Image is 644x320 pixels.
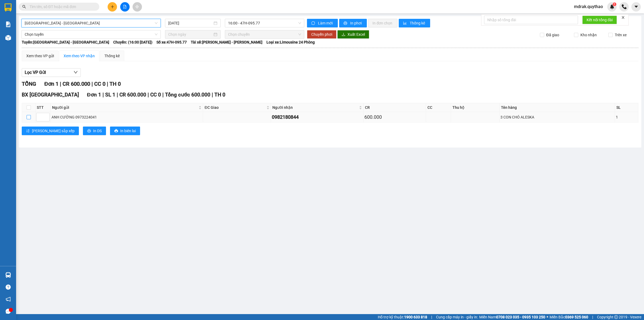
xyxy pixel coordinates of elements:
span: Miền Nam [479,314,545,320]
th: Tên hàng [500,103,615,112]
th: STT [35,103,51,112]
span: 1 [613,2,615,6]
span: Kho nhận [578,32,599,38]
span: | [212,92,213,98]
span: download [342,33,345,37]
span: [PERSON_NAME] sắp xếp [32,128,75,134]
span: CR 600.000 [63,81,90,87]
span: Đơn 1 [87,92,101,98]
span: sync [311,21,316,26]
span: notification [6,297,11,302]
img: solution-icon [5,21,11,27]
strong: 0369 525 060 [565,315,588,319]
input: Tìm tên, số ĐT hoặc mã đơn [30,4,93,10]
span: | [162,92,164,98]
div: Thống kê [104,53,120,59]
span: file-add [123,5,127,9]
th: SL [615,103,638,112]
b: Tuyến: [GEOGRAPHIC_DATA] - [GEOGRAPHIC_DATA] [22,40,109,44]
span: Làm mới [318,20,334,26]
button: In đơn chọn [368,19,397,27]
span: | [103,92,104,98]
span: down [74,70,78,74]
div: 3 CON CHÓ ALESKA [500,114,614,120]
span: Số xe: 47H-095.77 [156,39,187,45]
img: icon-new-feature [610,4,614,9]
span: Cung cấp máy in - giấy in: [436,314,478,320]
strong: 1900 633 818 [404,315,427,319]
span: Kết nối tổng đài [587,17,613,23]
button: syncLàm mới [307,19,338,27]
button: downloadXuất Excel [337,30,369,39]
span: Chuyến: (16:00 [DATE]) [113,39,152,45]
span: printer [87,129,91,133]
div: Xem theo VP gửi [26,53,54,59]
input: 15/10/2025 [168,20,213,26]
span: aim [135,5,139,9]
span: | [107,81,108,87]
button: sort-ascending[PERSON_NAME] sắp xếp [22,127,79,135]
span: BX [GEOGRAPHIC_DATA] [22,92,79,98]
span: Người nhận [272,105,358,110]
span: | [148,92,149,98]
img: phone-icon [622,4,627,9]
span: | [431,314,432,320]
span: bar-chart [403,21,408,26]
th: Thu hộ [451,103,500,112]
button: printerIn DS [83,127,106,135]
button: Lọc VP Gửi [22,68,81,77]
th: CR [364,103,426,112]
span: TỔNG [22,81,36,87]
button: Chuyển phơi [307,30,336,39]
span: Tổng cước 600.000 [165,92,210,98]
span: Trên xe [613,32,629,38]
button: Kết nối tổng đài [582,16,617,24]
span: Chọn chuyến [228,30,301,38]
span: CR 600.000 [119,92,146,98]
span: | [117,92,118,98]
th: CC [426,103,451,112]
div: ANH CƯỜNG 0973224041 [52,114,202,120]
input: Chọn ngày [168,31,213,37]
span: Người gửi [52,105,197,110]
img: logo-vxr [5,3,12,12]
img: warehouse-icon [5,35,11,41]
span: Miền Bắc [550,314,588,320]
span: In phơi [350,20,363,26]
span: close [621,16,625,19]
span: SL 1 [105,92,115,98]
span: ĐC Giao [204,105,265,110]
span: printer [343,21,348,26]
button: bar-chartThống kê [399,19,430,27]
span: Đắk Lắk - Tây Ninh [25,19,158,27]
span: sort-ascending [26,129,30,133]
span: mdrak.quythao [570,3,607,10]
span: Hỗ trợ kỹ thuật: [378,314,427,320]
span: | [592,314,593,320]
span: CC 0 [150,92,161,98]
span: CC 0 [94,81,105,87]
button: printerIn biên lai [110,127,140,135]
span: | [92,81,93,87]
span: 16:00 - 47H-095.77 [228,19,301,27]
input: Nhập số tổng đài [484,16,578,24]
span: ⚪️ [547,316,548,318]
div: 600.000 [364,113,425,121]
span: message [6,309,11,314]
div: Xem theo VP nhận [64,53,95,59]
div: 0982180844 [272,113,363,121]
span: Chọn tuyến [25,30,158,38]
button: printerIn phơi [339,19,367,27]
div: 1 [616,114,637,120]
img: warehouse-icon [5,272,11,278]
strong: 0708 023 035 - 0935 103 250 [496,315,545,319]
button: caret-down [631,2,641,12]
button: plus [108,2,117,12]
span: Xuất Excel [347,31,365,37]
span: TH 0 [109,81,121,87]
span: copyright [614,315,618,319]
span: Lọc VP Gửi [25,69,46,76]
span: Tài xế: [PERSON_NAME] - [PERSON_NAME] [191,39,262,45]
span: search [22,5,26,9]
button: file-add [120,2,130,12]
